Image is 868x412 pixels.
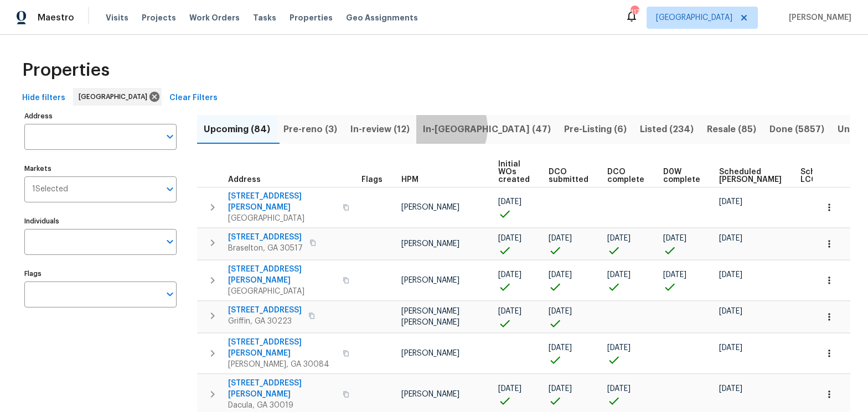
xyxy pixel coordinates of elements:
[228,337,336,359] span: [STREET_ADDRESS][PERSON_NAME]
[162,286,178,302] button: Open
[549,385,572,393] span: [DATE]
[253,14,276,22] span: Tasks
[663,234,686,242] span: [DATE]
[719,385,742,393] span: [DATE]
[498,307,521,315] span: [DATE]
[162,181,178,197] button: Open
[162,129,178,144] button: Open
[22,65,110,76] span: Properties
[106,12,128,23] span: Visits
[24,270,177,277] label: Flags
[228,378,336,400] span: [STREET_ADDRESS][PERSON_NAME]
[401,204,459,211] span: [PERSON_NAME]
[228,191,336,213] span: [STREET_ADDRESS][PERSON_NAME]
[656,12,732,23] span: [GEOGRAPHIC_DATA]
[719,168,782,184] span: Scheduled [PERSON_NAME]
[142,12,176,23] span: Projects
[549,307,572,315] span: [DATE]
[24,218,177,225] label: Individuals
[290,12,333,23] span: Properties
[549,271,572,279] span: [DATE]
[607,385,631,393] span: [DATE]
[401,176,418,184] span: HPM
[228,232,303,243] span: [STREET_ADDRESS]
[204,122,270,137] span: Upcoming (84)
[361,176,383,184] span: Flags
[22,91,65,105] span: Hide filters
[401,390,459,398] span: [PERSON_NAME]
[228,359,336,370] span: [PERSON_NAME], GA 30084
[79,91,152,102] span: [GEOGRAPHIC_DATA]
[18,88,70,108] button: Hide filters
[631,7,638,18] div: 117
[498,160,530,184] span: Initial WOs created
[73,88,162,106] div: [GEOGRAPHIC_DATA]
[640,122,694,137] span: Listed (234)
[24,113,177,119] label: Address
[800,168,843,184] span: Scheduled LCO
[719,307,742,315] span: [DATE]
[707,122,756,137] span: Resale (85)
[401,307,459,326] span: [PERSON_NAME] [PERSON_NAME]
[228,400,336,411] span: Dacula, GA 30019
[549,344,572,352] span: [DATE]
[564,122,627,137] span: Pre-Listing (6)
[350,122,410,137] span: In-review (12)
[719,198,742,206] span: [DATE]
[607,234,631,242] span: [DATE]
[719,271,742,279] span: [DATE]
[162,234,178,249] button: Open
[228,316,302,327] span: Griffin, GA 30223
[401,240,459,248] span: [PERSON_NAME]
[401,350,459,357] span: [PERSON_NAME]
[228,305,302,316] span: [STREET_ADDRESS]
[423,122,551,137] span: In-[GEOGRAPHIC_DATA] (47)
[498,234,521,242] span: [DATE]
[346,12,418,23] span: Geo Assignments
[607,271,631,279] span: [DATE]
[498,385,521,393] span: [DATE]
[769,122,824,137] span: Done (5857)
[663,271,686,279] span: [DATE]
[401,277,459,284] span: [PERSON_NAME]
[165,88,222,108] button: Clear Filters
[719,234,742,242] span: [DATE]
[228,264,336,286] span: [STREET_ADDRESS][PERSON_NAME]
[607,344,631,352] span: [DATE]
[38,12,74,23] span: Maestro
[549,234,572,242] span: [DATE]
[228,213,336,224] span: [GEOGRAPHIC_DATA]
[189,12,240,23] span: Work Orders
[283,122,337,137] span: Pre-reno (3)
[32,185,68,194] span: 1 Selected
[228,243,303,254] span: Braselton, GA 30517
[607,168,644,184] span: DCO complete
[784,12,851,23] span: [PERSON_NAME]
[169,91,218,105] span: Clear Filters
[663,168,700,184] span: D0W complete
[228,176,261,184] span: Address
[498,271,521,279] span: [DATE]
[498,198,521,206] span: [DATE]
[24,165,177,172] label: Markets
[228,286,336,297] span: [GEOGRAPHIC_DATA]
[549,168,588,184] span: DCO submitted
[719,344,742,352] span: [DATE]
